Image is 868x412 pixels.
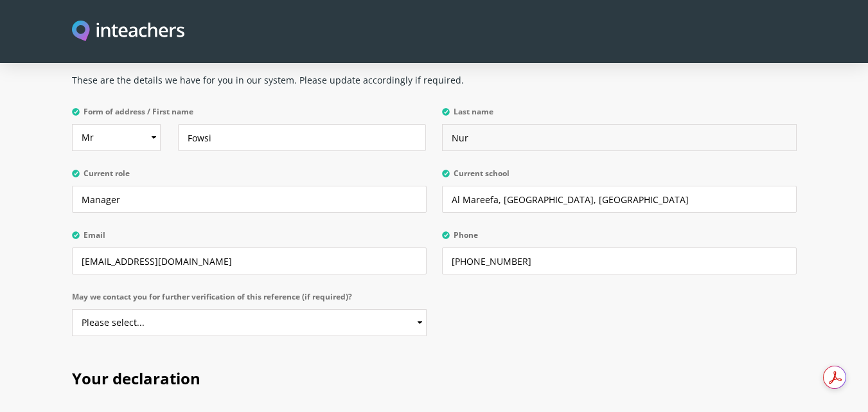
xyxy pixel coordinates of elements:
label: Form of address / First name [72,107,427,124]
label: Phone [442,231,797,247]
label: Current role [72,169,427,186]
span: Your declaration [72,368,200,389]
label: Current school [442,169,797,186]
label: Email [72,231,427,247]
img: Inteachers [72,21,185,43]
label: May we contact you for further verification of this reference (if required)? [72,292,427,309]
label: Last name [442,107,797,124]
a: Visit this site's homepage [72,21,185,43]
p: These are the details we have for you in our system. Please update accordingly if required. [72,66,797,102]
